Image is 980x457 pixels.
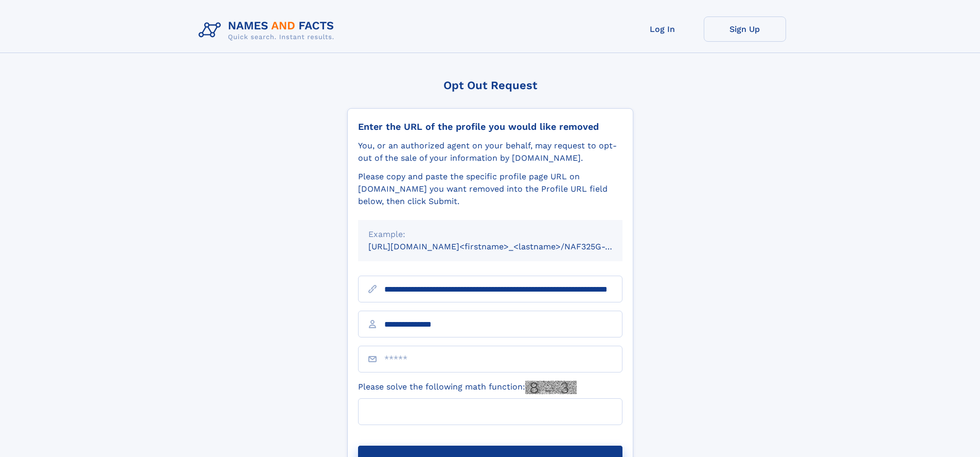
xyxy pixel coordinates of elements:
[358,381,577,394] label: Please solve the following math function:
[358,140,622,164] div: You, or an authorized agent on your behalf, may request to opt-out of the sale of your informatio...
[704,16,786,42] a: Sign Up
[358,171,622,208] div: Please copy and paste the specific profile page URL on [DOMAIN_NAME] you want removed into the Pr...
[194,16,343,44] img: Logo Names and Facts
[347,79,633,92] div: Opt Out Request
[621,16,704,42] a: Log In
[368,228,612,241] div: Example:
[368,242,642,251] small: [URL][DOMAIN_NAME]<firstname>_<lastname>/NAF325G-xxxxxxxx
[358,121,622,132] div: Enter the URL of the profile you would like removed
